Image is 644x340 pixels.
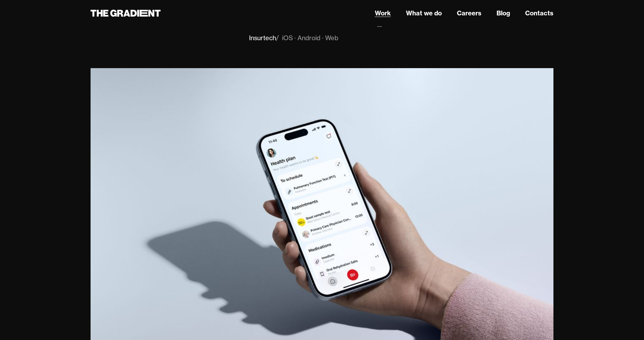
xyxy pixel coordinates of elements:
a: Work [375,8,391,18]
div: / iOS · Android · Web [276,33,338,43]
a: Blog [497,8,510,18]
a: What we do [406,8,442,18]
a: Contacts [525,8,553,18]
a: Careers [457,8,481,18]
div: Insurtech [249,33,276,43]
